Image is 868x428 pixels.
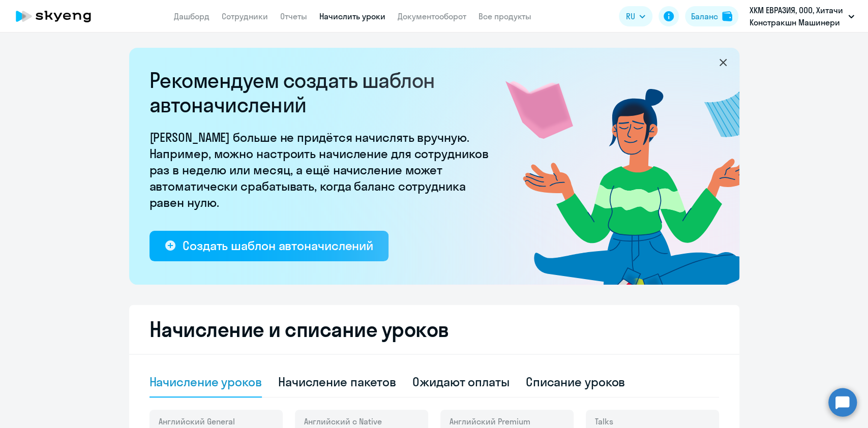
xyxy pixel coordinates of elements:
a: Документооборот [398,11,466,21]
a: Сотрудники [222,11,268,21]
span: Английский с Native [304,416,382,427]
p: [PERSON_NAME] больше не придётся начислять вручную. Например, можно настроить начисление для сотр... [149,129,495,210]
a: Все продукты [478,11,531,21]
a: Начислить уроки [319,11,385,21]
span: Английский Premium [450,416,530,427]
img: balance [722,11,732,21]
a: Отчеты [280,11,307,21]
div: Баланс [691,10,718,22]
div: Начисление уроков [149,374,262,390]
div: Создать шаблон автоначислений [183,237,373,254]
h2: Начисление и списание уроков [149,317,719,342]
p: ХКМ ЕВРАЗИЯ, ООО, Хитачи Констракшн Машинери Евразия [750,4,844,28]
span: RU [626,10,635,22]
button: ХКМ ЕВРАЗИЯ, ООО, Хитачи Констракшн Машинери Евразия [744,4,859,28]
span: Talks [595,416,613,427]
button: Создать шаблон автоначислений [149,231,388,261]
span: Английский General [159,416,235,427]
div: Списание уроков [526,374,625,390]
div: Начисление пакетов [278,374,396,390]
div: Ожидают оплаты [412,374,510,390]
h2: Рекомендуем создать шаблон автоначислений [149,68,495,117]
button: RU [619,6,652,26]
a: Дашборд [174,11,209,21]
button: Балансbalance [685,6,738,26]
